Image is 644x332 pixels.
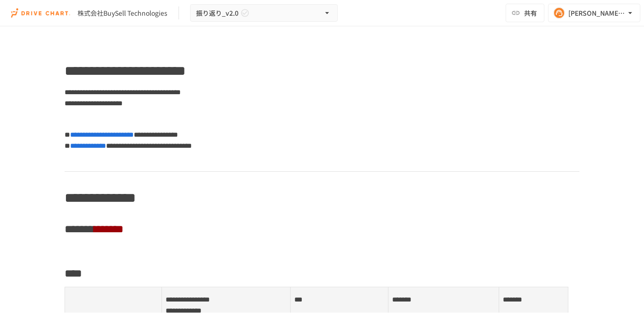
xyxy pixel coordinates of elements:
[196,7,239,19] span: 振り返り_v2.0
[11,6,70,20] img: i9VDDS9JuLRLX3JIUyK59LcYp6Y9cayLPHs4hOxMB9W
[548,4,640,22] button: [PERSON_NAME][EMAIL_ADDRESS][DOMAIN_NAME]
[568,7,626,19] div: [PERSON_NAME][EMAIL_ADDRESS][DOMAIN_NAME]
[78,8,167,18] div: 株式会社BuySell Technologies
[190,4,338,22] button: 振り返り_v2.0
[524,8,537,18] span: 共有
[506,4,544,22] button: 共有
